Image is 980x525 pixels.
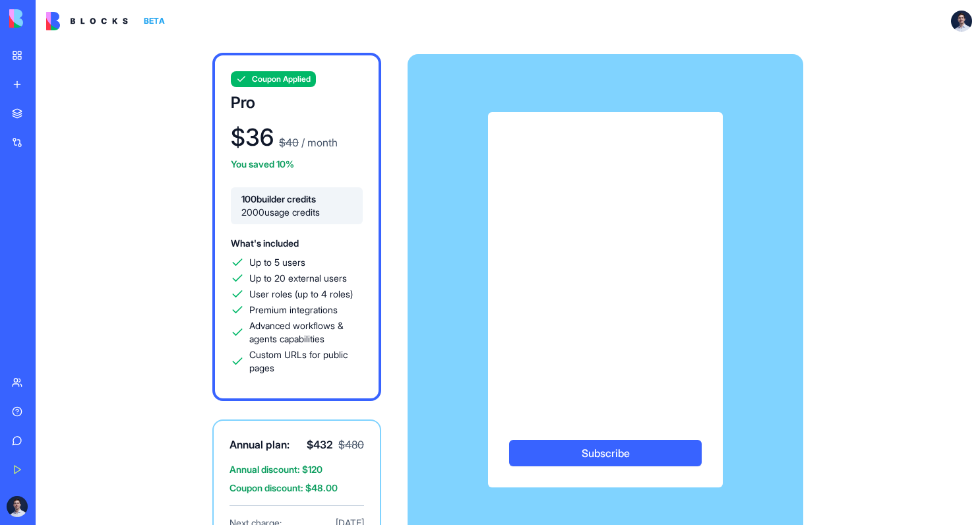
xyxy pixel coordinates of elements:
iframe: Secure payment input frame [506,131,704,421]
img: ACg8ocJhg5-dqjG9-d40OG5CHrKgQz-Bn-otIbBoXEwi186XINLBJiMx=s96-c [7,496,28,517]
span: You saved 10% [231,158,294,170]
span: Up to 5 users [249,256,305,269]
span: Annual plan: [230,437,290,452]
span: Up to 20 external users [249,272,347,285]
div: BETA [138,12,170,30]
span: Premium integrations [249,303,338,317]
span: Annual discount: $ 120 [230,463,364,476]
span: What's included [231,237,299,249]
span: Custom URLs for public pages [249,348,363,375]
span: User roles (up to 4 roles) [249,288,353,301]
span: Coupon Applied [252,74,311,84]
span: Advanced workflows & agents capabilities [249,319,363,346]
h3: Pro [231,92,363,113]
h1: $ 36 [231,124,274,150]
span: 2000 usage credits [241,206,352,219]
button: Subscribe [509,440,702,466]
a: BETA [46,12,170,30]
span: $ 432 [307,437,333,452]
p: $ 480 [338,437,364,452]
span: 100 builder credits [241,193,352,206]
img: logo [9,9,91,28]
p: $ 40 [279,135,299,150]
img: logo [46,12,128,30]
img: ACg8ocJhg5-dqjG9-d40OG5CHrKgQz-Bn-otIbBoXEwi186XINLBJiMx=s96-c [951,11,972,32]
p: / month [299,135,338,150]
span: Coupon discount: $ 48.00 [230,481,364,495]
